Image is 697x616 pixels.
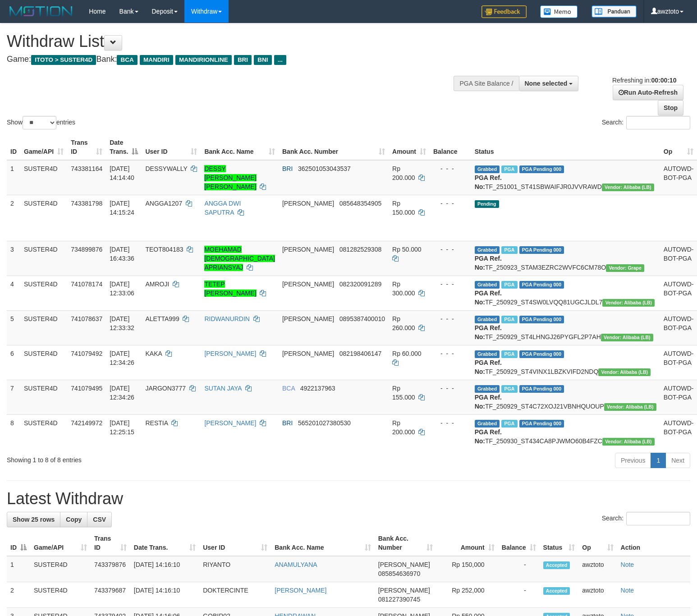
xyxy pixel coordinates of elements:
[665,453,690,468] a: Next
[471,345,660,380] td: TF_250929_ST4VINX1LBZKVIFD2NDQ
[204,246,275,271] a: MOEHAMAD [DEMOGRAPHIC_DATA] APRIANSYAJ
[30,582,91,608] td: SUSTER4D
[392,315,415,331] span: Rp 260.000
[433,280,468,289] div: - - -
[20,160,67,195] td: SUSTER4D
[475,420,500,428] span: Grabbed
[106,134,142,160] th: Date Trans.: activate to sort column descending
[519,385,564,393] span: PGA Pending
[71,246,102,253] span: 734899876
[378,561,430,568] span: [PERSON_NAME]
[7,414,20,449] td: 8
[392,350,422,357] span: Rp 60.000
[598,368,651,376] span: Vendor URL: https://dashboard.q2checkout.com/secure
[501,385,517,393] span: Marked by awztoto
[471,241,660,276] td: TF_250923_STAM3EZRC2WVFC6CM78O
[275,561,317,568] a: ANAMULYANA
[481,5,527,18] img: Feedback.jpg
[621,561,634,568] a: Note
[602,438,655,446] span: Vendor URL: https://dashboard.q2checkout.com/secure
[339,246,381,253] span: Copy 081282529308 to clipboard
[433,245,468,254] div: - - -
[7,160,20,195] td: 1
[110,419,134,436] span: [DATE] 12:25:15
[617,530,690,556] th: Action
[7,582,30,608] td: 2
[20,345,67,380] td: SUSTER4D
[282,280,334,288] span: [PERSON_NAME]
[20,241,67,276] td: SUSTER4D
[7,5,75,18] img: MOTION_logo.png
[234,55,252,65] span: BRI
[498,556,540,582] td: -
[651,77,676,84] strong: 00:00:10
[433,199,468,208] div: - - -
[110,315,134,331] span: [DATE] 12:33:32
[7,530,30,556] th: ID: activate to sort column descending
[71,200,102,207] span: 743381798
[498,582,540,608] td: -
[475,174,502,190] b: PGA Ref. No:
[578,530,617,556] th: Op: activate to sort column ascending
[87,512,112,527] a: CSV
[475,200,499,208] span: Pending
[615,453,651,468] a: Previous
[436,582,498,608] td: Rp 252,000
[519,420,564,428] span: PGA Pending
[20,195,67,241] td: SUSTER4D
[71,385,102,392] span: 741079495
[204,350,256,357] a: [PERSON_NAME]
[501,350,517,358] span: Marked by awztoto
[543,561,570,569] span: Accepted
[540,530,579,556] th: Status: activate to sort column ascending
[436,556,498,582] td: Rp 150,000
[501,281,517,289] span: Marked by awztoto
[30,556,91,582] td: SUSTER4D
[519,316,564,323] span: PGA Pending
[199,556,271,582] td: RIYANTO
[475,359,502,375] b: PGA Ref. No:
[475,281,500,289] span: Grabbed
[606,264,644,272] span: Vendor URL: https://settle31.1velocity.biz
[130,556,199,582] td: [DATE] 14:16:10
[20,310,67,345] td: SUSTER4D
[475,385,500,393] span: Grabbed
[519,246,564,254] span: PGA Pending
[501,316,517,323] span: Marked by awztoto
[501,165,517,173] span: Marked by awztoto
[71,165,102,172] span: 743381164
[145,165,187,172] span: DESSYWALLY
[339,200,381,207] span: Copy 085648354905 to clipboard
[275,587,326,594] a: [PERSON_NAME]
[339,280,381,288] span: Copy 082320091289 to clipboard
[93,516,106,523] span: CSV
[31,55,96,65] span: ITOTO > SUSTER4D
[71,350,102,357] span: 741079492
[145,419,168,427] span: RESTIA
[140,55,173,65] span: MANDIRI
[20,414,67,449] td: SUSTER4D
[23,116,56,129] select: Showentries
[271,530,375,556] th: Bank Acc. Name: activate to sort column ascending
[145,246,183,253] span: TEOT804183
[604,403,656,411] span: Vendor URL: https://dashboard.q2checkout.com/secure
[282,350,334,357] span: [PERSON_NAME]
[91,556,130,582] td: 743379876
[110,280,134,297] span: [DATE] 12:33:06
[204,280,256,297] a: TETEP [PERSON_NAME]
[519,165,564,173] span: PGA Pending
[110,200,134,216] span: [DATE] 14:15:24
[602,512,690,525] label: Search:
[578,582,617,608] td: awztoto
[66,516,82,523] span: Copy
[60,512,87,527] a: Copy
[201,134,279,160] th: Bank Acc. Name: activate to sort column ascending
[204,315,250,322] a: RIDWANURDIN
[378,596,420,603] span: Copy 081227390745 to clipboard
[378,570,420,577] span: Copy 085854636970 to clipboard
[7,345,20,380] td: 6
[540,5,578,18] img: Button%20Memo.svg
[20,276,67,310] td: SUSTER4D
[204,419,256,427] a: [PERSON_NAME]
[621,587,634,594] a: Note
